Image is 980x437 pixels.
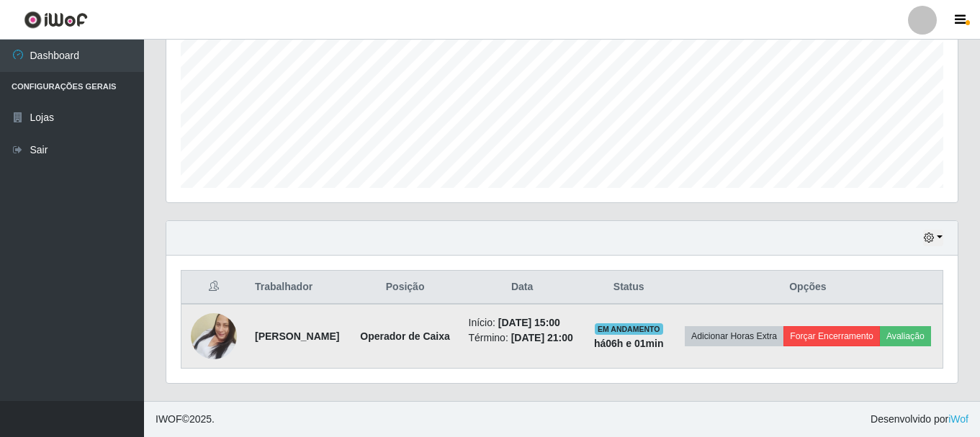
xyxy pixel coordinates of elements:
[498,317,560,328] time: [DATE] 15:00
[783,326,880,346] button: Forçar Encerramento
[246,271,351,305] th: Trabalhador
[156,412,215,427] span: © 2025 .
[255,330,339,342] strong: [PERSON_NAME]
[469,315,576,330] li: Início:
[685,326,783,346] button: Adicionar Horas Extra
[24,11,88,29] img: CoreUI Logo
[880,326,931,346] button: Avaliação
[585,271,673,305] th: Status
[948,413,968,425] a: iWof
[594,338,664,349] strong: há 06 h e 01 min
[469,330,576,346] li: Término:
[871,412,968,427] span: Desenvolvido por
[673,271,943,305] th: Opções
[595,323,663,335] span: EM ANDAMENTO
[460,271,585,305] th: Data
[351,271,460,305] th: Posição
[360,330,450,342] strong: Operador de Caixa
[511,332,573,343] time: [DATE] 21:00
[156,413,182,425] span: IWOF
[191,295,237,377] img: 1742563763298.jpeg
